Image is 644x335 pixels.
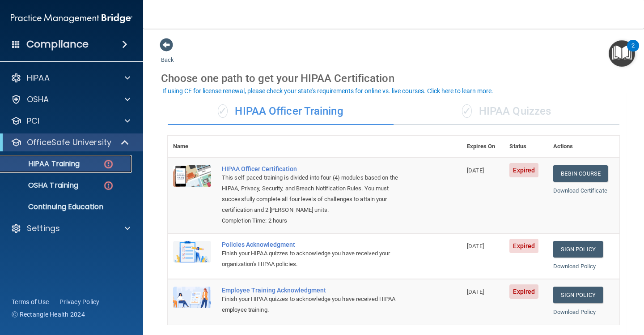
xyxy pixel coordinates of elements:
[161,46,174,63] a: Back
[553,241,603,258] a: Sign Policy
[11,137,130,148] a: OfficeSafe University
[222,165,417,172] a: HIPAA Officer Certification
[462,136,504,158] th: Expires On
[27,73,50,83] p: HIPAA
[553,309,596,315] a: Download Policy
[168,98,394,125] div: HIPAA Officer Training
[609,40,635,67] button: Open Resource Center, 2 new notifications
[222,241,417,248] div: Policies Acknowledgment
[467,243,484,249] span: [DATE]
[553,165,608,182] a: Begin Course
[6,202,128,211] p: Continuing Education
[103,159,114,170] img: danger-circle.6113f641.png
[161,86,495,95] button: If using CE for license renewal, please check your state's requirements for online vs. live cours...
[462,104,472,118] span: ✓
[218,104,228,118] span: ✓
[59,297,100,306] a: Privacy Policy
[11,9,132,27] img: PMB logo
[222,287,417,294] div: Employee Training Acknowledgment
[222,248,417,270] div: Finish your HIPAA quizzes to acknowledge you have received your organization’s HIPAA policies.
[168,136,216,158] th: Name
[394,98,619,125] div: HIPAA Quizzes
[27,137,111,148] p: OfficeSafe University
[504,136,547,158] th: Status
[6,159,80,168] p: HIPAA Training
[11,223,130,234] a: Settings
[27,94,49,105] p: OSHA
[509,163,538,177] span: Expired
[553,263,596,270] a: Download Policy
[11,116,130,126] a: PCI
[509,239,538,253] span: Expired
[553,187,607,194] a: Download Certificate
[27,223,60,234] p: Settings
[11,94,130,105] a: OSHA
[161,65,626,91] div: Choose one path to get your HIPAA Certification
[467,167,484,174] span: [DATE]
[27,116,39,126] p: PCI
[11,73,130,83] a: HIPAA
[222,172,417,215] div: This self-paced training is divided into four (4) modules based on the HIPAA, Privacy, Security, ...
[6,181,78,190] p: OSHA Training
[26,38,89,51] h4: Compliance
[103,180,114,191] img: danger-circle.6113f641.png
[548,136,619,158] th: Actions
[12,297,49,306] a: Terms of Use
[631,46,635,57] div: 2
[553,287,603,303] a: Sign Policy
[509,284,538,299] span: Expired
[467,288,484,295] span: [DATE]
[222,215,417,226] div: Completion Time: 2 hours
[222,294,417,315] div: Finish your HIPAA quizzes to acknowledge you have received HIPAA employee training.
[162,88,493,94] div: If using CE for license renewal, please check your state's requirements for online vs. live cours...
[12,310,85,319] span: Ⓒ Rectangle Health 2024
